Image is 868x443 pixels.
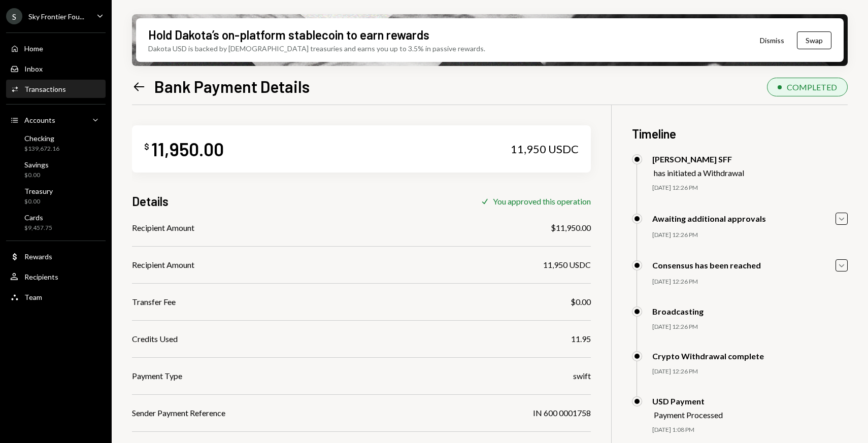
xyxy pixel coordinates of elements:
[493,196,591,206] div: You approved this operation
[6,288,106,306] a: Team
[24,187,53,195] div: Treasury
[632,125,848,142] h3: Timeline
[654,168,744,178] div: has initiated a Withdrawal
[24,252,52,261] div: Rewards
[747,28,797,52] button: Dismiss
[24,160,49,169] div: Savings
[652,214,766,223] div: Awaiting additional approvals
[24,134,59,143] div: Checking
[148,43,485,54] div: Dakota USD is backed by [DEMOGRAPHIC_DATA] treasuries and earns you up to 3.5% in passive rewards.
[652,351,764,361] div: Crypto Withdrawal complete
[24,213,52,222] div: Cards
[132,370,182,382] div: Payment Type
[144,142,149,152] div: $
[6,184,106,208] a: Treasury$0.00
[24,171,49,180] div: $0.00
[652,426,848,434] div: [DATE] 1:08 PM
[132,222,194,234] div: Recipient Amount
[787,82,837,92] div: COMPLETED
[573,370,591,382] div: swift
[6,247,106,265] a: Rewards
[511,142,579,156] div: 11,950 USDC
[571,333,591,345] div: 11.95
[132,333,178,345] div: Credits Used
[543,259,591,271] div: 11,950 USDC
[652,306,704,316] div: Broadcasting
[6,39,106,57] a: Home
[24,64,43,73] div: Inbox
[6,210,106,234] a: Cards$9,457.75
[132,193,169,210] h3: Details
[6,80,106,98] a: Transactions
[6,267,106,286] a: Recipients
[6,157,106,182] a: Savings$0.00
[24,85,66,93] div: Transactions
[551,222,591,234] div: $11,950.00
[132,259,194,271] div: Recipient Amount
[652,396,723,406] div: USD Payment
[654,410,723,420] div: Payment Processed
[132,407,225,419] div: Sender Payment Reference
[652,278,848,286] div: [DATE] 12:26 PM
[148,26,429,43] div: Hold Dakota’s on-platform stablecoin to earn rewards
[6,8,22,24] div: S
[652,367,848,376] div: [DATE] 12:26 PM
[24,197,53,206] div: $0.00
[24,116,55,124] div: Accounts
[154,76,310,96] h1: Bank Payment Details
[533,407,591,419] div: IN 600 0001758
[24,272,58,281] div: Recipients
[132,296,176,308] div: Transfer Fee
[24,44,43,53] div: Home
[24,224,52,232] div: $9,457.75
[797,31,831,49] button: Swap
[652,154,744,164] div: [PERSON_NAME] SFF
[6,111,106,129] a: Accounts
[24,145,59,153] div: $139,672.16
[652,184,848,192] div: [DATE] 12:26 PM
[6,131,106,155] a: Checking$139,672.16
[571,296,591,308] div: $0.00
[652,260,761,270] div: Consensus has been reached
[24,293,42,301] div: Team
[652,231,848,240] div: [DATE] 12:26 PM
[28,12,84,21] div: Sky Frontier Fou...
[6,59,106,78] a: Inbox
[151,138,224,160] div: 11,950.00
[652,323,848,331] div: [DATE] 12:26 PM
